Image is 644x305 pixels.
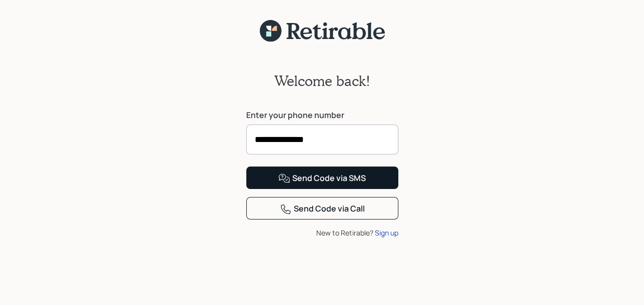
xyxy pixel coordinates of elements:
[274,72,370,89] h2: Welcome back!
[278,172,366,184] div: Send Code via SMS
[375,227,398,238] div: Sign up
[246,166,398,189] button: Send Code via SMS
[246,227,398,238] div: New to Retirable?
[246,197,398,219] button: Send Code via Call
[280,203,365,215] div: Send Code via Call
[246,109,398,120] label: Enter your phone number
